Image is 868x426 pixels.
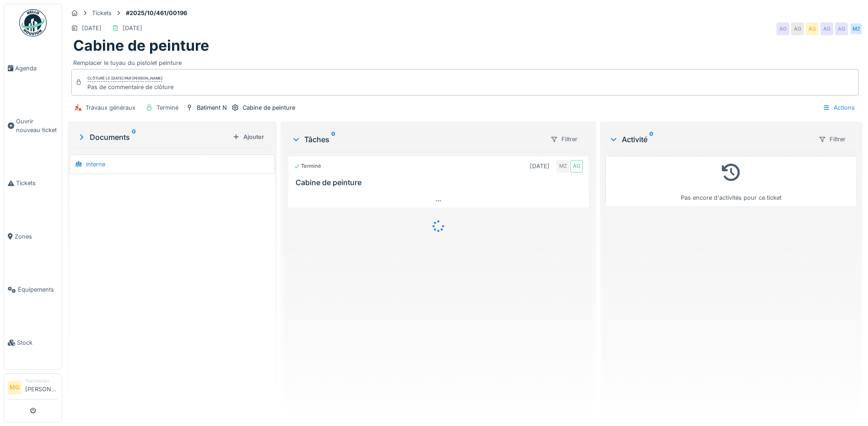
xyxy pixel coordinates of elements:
[4,157,62,210] a: Tickets
[122,9,191,17] strong: #2025/10/461/00196
[820,22,833,35] div: AG
[296,178,585,187] h3: Cabine de peinture
[835,22,848,35] div: AG
[123,24,142,32] div: [DATE]
[331,134,335,145] sup: 0
[546,133,582,146] div: Filtrer
[291,134,543,145] div: Tâches
[17,338,58,347] span: Stock
[850,22,863,35] div: MZ
[4,95,62,157] a: Ouvrir nouveau ticket
[82,24,102,32] div: [DATE]
[25,378,58,384] div: Technicien
[609,134,811,145] div: Activité
[77,132,229,143] div: Documents
[25,378,58,397] li: [PERSON_NAME]
[611,160,851,202] div: Pas encore d'activités pour ce ticket
[15,64,58,73] span: Agenda
[819,101,859,114] div: Actions
[73,37,209,54] h1: Cabine de peinture
[197,103,227,112] div: Batiment N
[16,179,58,187] span: Tickets
[570,160,583,173] div: AG
[19,9,47,37] img: Badge_color-CXgf-gQk.svg
[776,22,789,35] div: AG
[649,134,653,145] sup: 0
[92,9,112,17] div: Tickets
[73,55,857,67] div: Remplacer le tuyau du pistolet peinture
[556,160,569,173] div: MZ
[530,162,550,170] div: [DATE]
[86,103,135,112] div: Travaux généraux
[87,83,173,91] div: Pas de commentaire de clôture
[814,133,850,146] div: Filtrer
[15,232,58,241] span: Zones
[132,132,136,143] sup: 0
[156,103,178,112] div: Terminé
[4,263,62,316] a: Équipements
[229,131,268,143] div: Ajouter
[18,285,58,294] span: Équipements
[243,103,295,112] div: Cabine de peinture
[8,381,22,394] li: MG
[86,160,105,169] div: Interne
[8,378,58,399] a: MG Technicien[PERSON_NAME]
[294,162,321,170] div: Terminé
[806,22,819,35] div: AG
[87,75,162,82] div: Clôturé le [DATE] par [PERSON_NAME]
[4,316,62,369] a: Stock
[791,22,804,35] div: AG
[4,42,62,95] a: Agenda
[4,210,62,263] a: Zones
[16,117,58,134] span: Ouvrir nouveau ticket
